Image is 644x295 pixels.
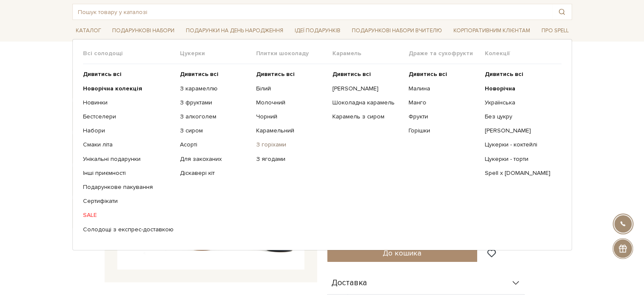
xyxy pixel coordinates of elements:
span: Колекції [485,50,561,57]
a: Діскавері кіт [180,169,250,177]
span: Карамель [332,50,409,57]
a: Новорічна [485,85,555,93]
a: Українська [485,99,555,107]
a: З карамеллю [180,85,250,93]
a: З ягодами [256,155,326,163]
b: Дивитись всі [83,70,122,78]
div: Каталог [72,39,572,250]
a: Унікальні подарунки [83,155,174,163]
a: Новорічна колекція [83,85,174,93]
a: Каталог [72,24,105,37]
a: Інші приємності [83,169,174,177]
a: Дивитись всі [83,70,174,78]
a: Шоколадна карамель [332,99,402,107]
a: Подарункові набори Вчителю [348,23,445,38]
a: З алкоголем [180,113,250,121]
b: Дивитись всі [485,70,523,78]
a: Для закоханих [180,155,250,163]
a: Новинки [83,99,174,107]
a: Про Spell [538,24,572,37]
a: Дивитись всі [256,70,326,78]
a: Манго [409,99,478,107]
a: Цукерки - коктейлі [485,141,555,149]
a: Дивитись всі [409,70,478,78]
a: Малина [409,85,478,93]
a: Без цукру [485,113,555,121]
a: Карамельний [256,127,326,135]
a: Асорті [180,141,250,149]
b: Дивитись всі [409,70,447,78]
a: SALE [83,211,174,219]
a: Корпоративним клієнтам [450,24,533,37]
b: Дивитись всі [256,70,295,78]
span: Драже та сухофрукти [409,50,485,57]
a: [PERSON_NAME] [485,127,555,135]
a: Дивитись всі [332,70,402,78]
a: Бестселери [83,113,174,121]
a: Смаки літа [83,141,174,149]
button: До кошика [327,245,478,262]
a: Подарункові набори [109,24,178,37]
a: Набори [83,127,174,135]
a: Карамель з сиром [332,113,402,121]
a: Подарункове пакування [83,183,174,191]
a: Цукерки - торти [485,155,555,163]
a: Чорний [256,113,326,121]
span: Цукерки [180,50,256,57]
a: З фруктами [180,99,250,107]
span: Плитки шоколаду [256,50,332,57]
b: Дивитись всі [180,70,218,78]
a: Ідеї подарунків [291,24,344,37]
a: Spell x [DOMAIN_NAME] [485,169,555,177]
a: Молочний [256,99,326,107]
a: Дивитись всі [485,70,555,78]
a: Подарунки на День народження [182,24,287,37]
span: До кошика [383,248,421,258]
b: Новорічна колекція [83,85,142,92]
a: Горішки [409,127,478,135]
a: Сертифікати [83,197,174,205]
span: Доставка [332,279,367,287]
a: Дивитись всі [180,70,250,78]
b: Новорічна [485,85,515,92]
a: [PERSON_NAME] [332,85,402,93]
button: Пошук товару у каталозі [552,4,572,20]
a: Білий [256,85,326,93]
a: З горіхами [256,141,326,149]
span: Всі солодощі [83,50,180,57]
a: З сиром [180,127,250,135]
a: Фрукти [409,113,478,121]
a: Солодощі з експрес-доставкою [83,226,174,233]
b: Дивитись всі [332,70,371,78]
input: Пошук товару у каталозі [73,4,552,20]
